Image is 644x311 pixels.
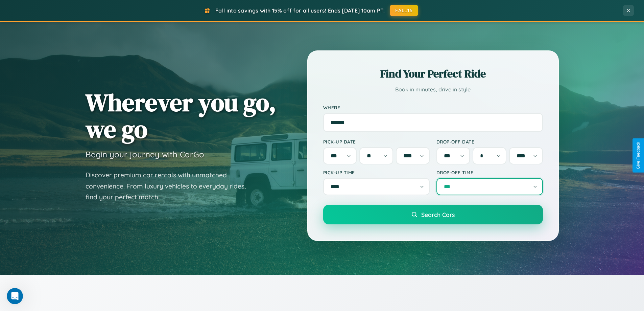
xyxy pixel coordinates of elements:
label: Pick-up Time [323,170,430,175]
span: Fall into savings with 15% off for all users! Ends [DATE] 10am PT. [215,7,385,14]
h3: Begin your journey with CarGo [86,149,204,159]
label: Where [323,105,543,110]
h2: Find Your Perfect Ride [323,66,543,81]
p: Book in minutes, drive in style [323,85,543,94]
button: FALL15 [390,5,418,16]
label: Drop-off Time [436,170,543,175]
button: Search Cars [323,205,543,224]
h1: Wherever you go, we go [86,89,276,142]
span: Search Cars [421,211,455,218]
label: Drop-off Date [436,139,543,145]
div: Give Feedback [636,142,641,169]
p: Discover premium car rentals with unmatched convenience. From luxury vehicles to everyday rides, ... [86,170,255,203]
iframe: Intercom live chat [7,288,23,304]
label: Pick-up Date [323,139,430,145]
